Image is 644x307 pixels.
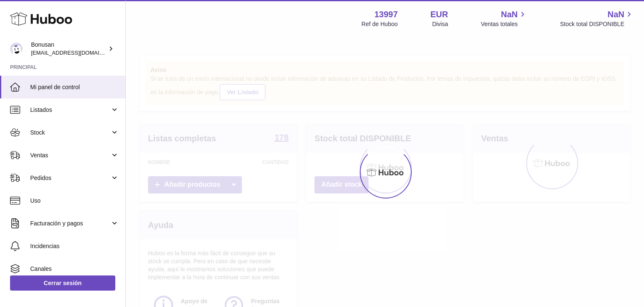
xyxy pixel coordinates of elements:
[30,151,110,159] span: Ventas
[374,9,398,20] strong: 13997
[560,9,634,28] a: NaN Stock total DISPONIBLE
[30,129,110,137] span: Stock
[31,49,123,56] span: [EMAIL_ADDRESS][DOMAIN_NAME]
[30,220,110,228] span: Facturación y pagos
[30,106,110,114] span: Listados
[30,83,119,91] span: Mi panel de control
[30,265,119,273] span: Canales
[501,9,518,20] span: NaN
[431,9,448,20] strong: EUR
[30,242,119,250] span: Incidencias
[10,275,115,291] a: Cerrar sesión
[31,41,106,57] div: Bonusan
[361,20,397,28] div: Ref de Huboo
[30,174,110,182] span: Pedidos
[10,42,23,55] img: info@bonusan.es
[481,9,527,28] a: NaN Ventas totales
[30,197,119,205] span: Uso
[432,20,448,28] div: Divisa
[608,9,624,20] span: NaN
[560,20,634,28] span: Stock total DISPONIBLE
[481,20,527,28] span: Ventas totales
